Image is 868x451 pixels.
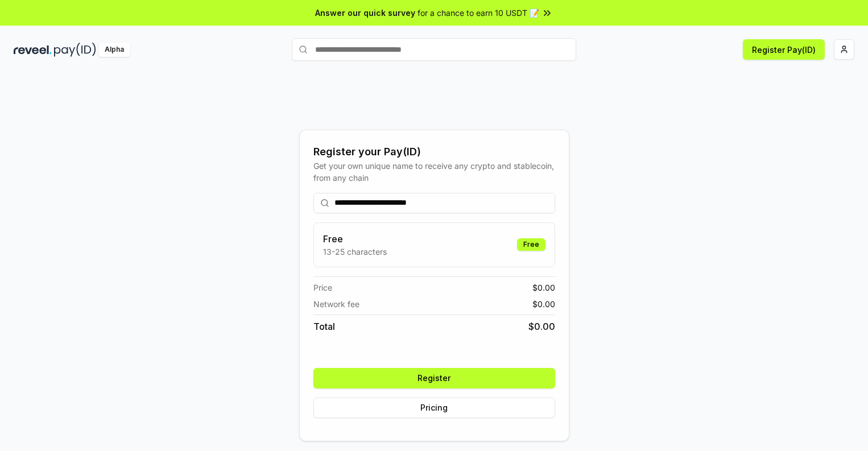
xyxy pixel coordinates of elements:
[323,232,387,246] h3: Free
[313,282,332,293] span: Price
[315,7,415,19] span: Answer our quick survey
[528,320,555,333] span: $ 0.00
[418,7,539,19] span: for a chance to earn 10 USDT 📝
[14,43,52,57] img: reveel_dark
[313,398,555,418] button: Pricing
[313,298,359,310] span: Network fee
[323,246,387,258] p: 13-25 characters
[313,320,335,333] span: Total
[54,43,96,57] img: pay_id
[532,298,555,310] span: $ 0.00
[313,368,555,388] button: Register
[98,43,130,57] div: Alpha
[313,160,555,184] div: Get your own unique name to receive any crypto and stablecoin, from any chain
[743,39,825,60] button: Register Pay(ID)
[532,282,555,293] span: $ 0.00
[313,144,555,160] div: Register your Pay(ID)
[517,238,545,251] div: Free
